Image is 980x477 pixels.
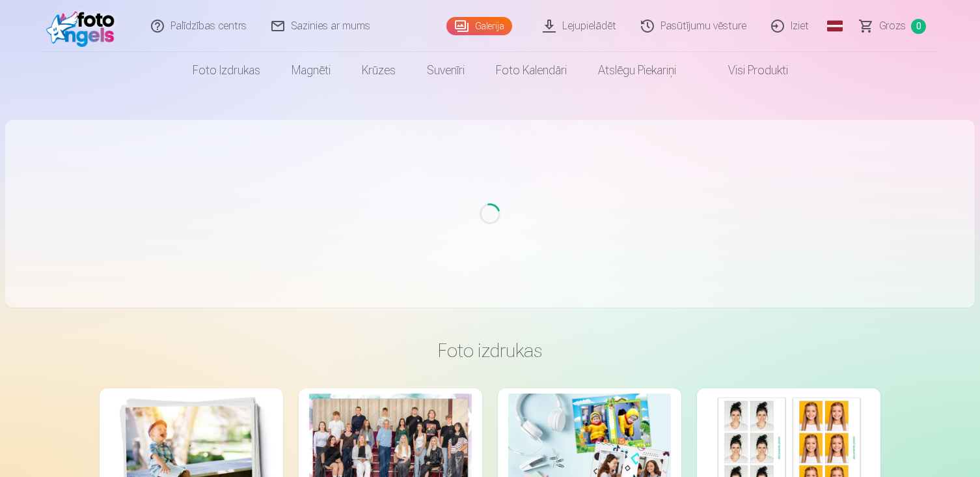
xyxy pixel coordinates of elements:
[692,52,804,89] a: Visi produkti
[110,339,870,362] h3: Foto izdrukas
[276,52,346,89] a: Magnēti
[346,52,411,89] a: Krūzes
[46,5,121,47] img: /fa1
[446,17,512,35] a: Galerija
[879,18,906,34] span: Grozs
[177,52,276,89] a: Foto izdrukas
[411,52,480,89] a: Suvenīri
[911,19,926,34] span: 0
[582,52,692,89] a: Atslēgu piekariņi
[480,52,582,89] a: Foto kalendāri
